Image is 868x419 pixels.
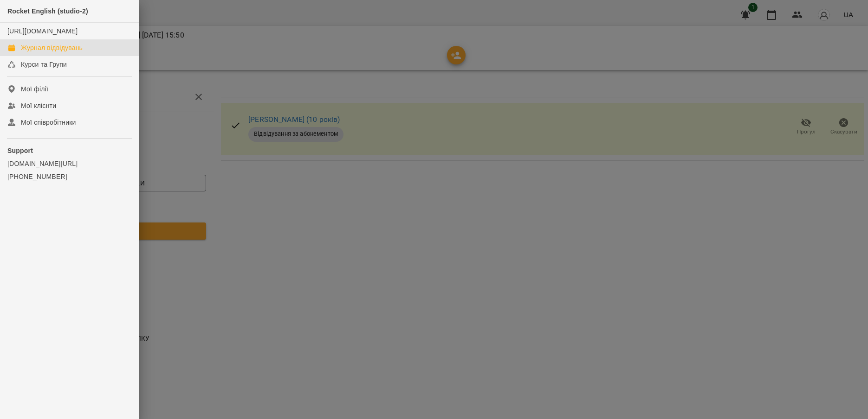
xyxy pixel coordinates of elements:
div: Мої клієнти [21,101,56,110]
a: [DOMAIN_NAME][URL] [7,159,131,168]
a: [URL][DOMAIN_NAME] [7,27,78,35]
a: [PHONE_NUMBER] [7,172,131,181]
div: Курси та Групи [21,60,67,69]
div: Мої філії [21,84,48,94]
p: Support [7,146,131,155]
div: Мої співробітники [21,118,76,127]
div: Журнал відвідувань [21,43,83,52]
span: Rocket English (studio-2) [7,7,88,15]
